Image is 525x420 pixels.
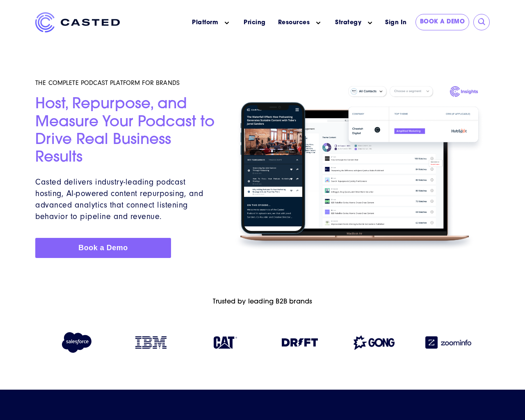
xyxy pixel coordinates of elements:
span: Book a Demo [78,244,128,252]
a: Sign In [381,14,411,32]
nav: Main menu [132,12,381,33]
img: Casted_Logo_Horizontal_FullColor_PUR_BLUE [35,12,120,32]
h2: Host, Repurpose, and Measure Your Podcast to Drive Real Business Results [35,96,219,167]
a: Strategy [335,18,361,27]
h6: Trusted by leading B2B brands [35,298,490,306]
span: Casted delivers industry-leading podcast hosting, AI-powered content repurposing, and advanced an... [35,177,203,221]
img: IBM logo [135,336,167,349]
a: Pricing [244,18,266,27]
a: Book a Demo [35,238,171,258]
img: Zoominfo logo [425,336,471,349]
input: Submit [478,18,486,26]
img: Salesforce logo [59,332,95,353]
img: Homepage Hero [229,82,490,255]
img: Gong logo [354,336,395,350]
img: Drift logo [282,338,318,347]
img: Caterpillar logo [214,336,237,349]
h5: THE COMPLETE PODCAST PLATFORM FOR BRANDS [35,79,219,87]
a: Book a Demo [415,14,470,30]
a: Platform [192,18,218,27]
a: Resources [278,18,310,27]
